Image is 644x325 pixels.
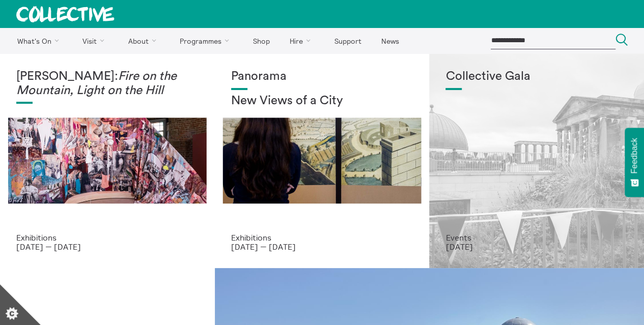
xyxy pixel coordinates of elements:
[171,28,242,53] a: Programmes
[429,53,644,268] a: Collective Gala 2023. Image credit Sally Jubb. Collective Gala Events [DATE]
[625,128,644,197] button: Feedback - Show survey
[119,28,169,53] a: About
[445,233,628,242] p: Events
[630,138,639,173] span: Feedback
[16,233,199,242] p: Exhibitions
[244,28,278,53] a: Shop
[445,70,628,84] h1: Collective Gala
[231,233,413,242] p: Exhibitions
[8,28,72,53] a: What's On
[16,70,177,97] em: Fire on the Mountain, Light on the Hill
[231,242,413,251] p: [DATE] — [DATE]
[325,28,370,53] a: Support
[215,53,430,268] a: Collective Panorama June 2025 small file 8 Panorama New Views of a City Exhibitions [DATE] — [DATE]
[372,28,408,53] a: News
[231,94,413,108] h2: New Views of a City
[16,70,199,98] h1: [PERSON_NAME]:
[445,242,628,251] p: [DATE]
[281,28,324,53] a: Hire
[74,28,118,53] a: Visit
[231,70,413,84] h1: Panorama
[16,242,199,251] p: [DATE] — [DATE]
